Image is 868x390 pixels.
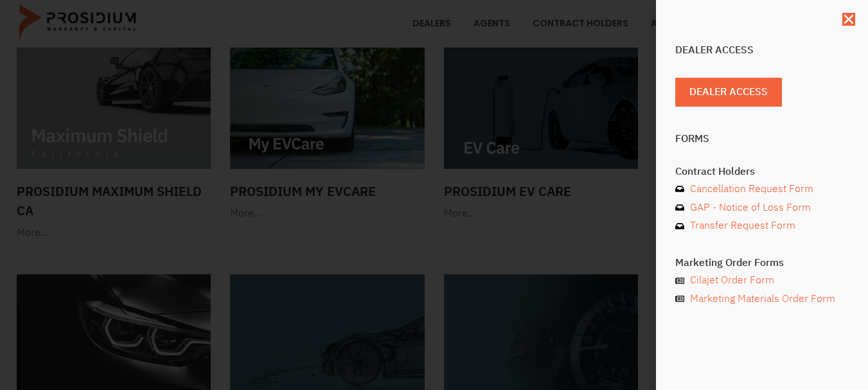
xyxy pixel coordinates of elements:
a: Dealer Access [675,78,782,107]
span: Cilajet Order Form [687,271,774,290]
span: Dealer Access [689,83,768,102]
span: Cancellation Request Form [687,180,813,199]
span: GAP - Notice of Loss Form [687,199,811,217]
a: Transfer Request Form [675,217,849,235]
h4: Contract Holders [675,166,849,177]
h4: Marketing Order Forms [675,258,849,268]
h4: Forms [675,134,849,144]
a: Marketing Materials Order Form [675,290,849,308]
a: Cancellation Request Form [675,180,849,199]
a: Cilajet Order Form [675,271,849,290]
a: GAP - Notice of Loss Form [675,199,849,217]
h4: Dealer Access [675,45,849,55]
span: Transfer Request Form [687,217,795,235]
span: Marketing Materials Order Form [687,290,835,308]
a: Close [842,13,855,26]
